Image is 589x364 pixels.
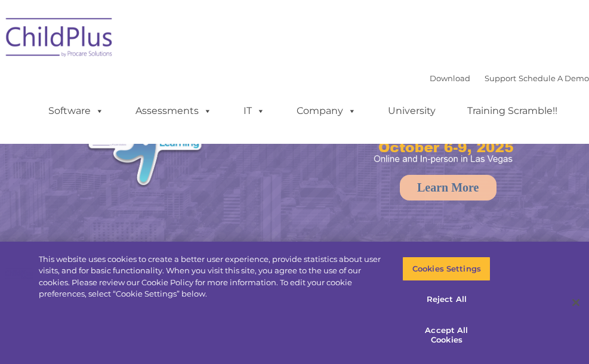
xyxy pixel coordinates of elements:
a: Company [285,99,368,123]
a: Training Scramble!! [455,99,569,123]
button: Cookies Settings [402,257,491,282]
a: Software [36,99,116,123]
a: Download [430,73,470,83]
font: | [430,73,589,83]
a: University [376,99,448,123]
a: Schedule A Demo [519,73,589,83]
a: Learn More [400,175,497,200]
a: Assessments [124,99,224,123]
div: This website uses cookies to create a better user experience, provide statistics about user visit... [39,254,385,300]
button: Accept All Cookies [402,318,491,352]
a: Support [485,73,516,83]
button: Close [563,289,589,316]
button: Reject All [402,287,491,312]
a: IT [232,99,277,123]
